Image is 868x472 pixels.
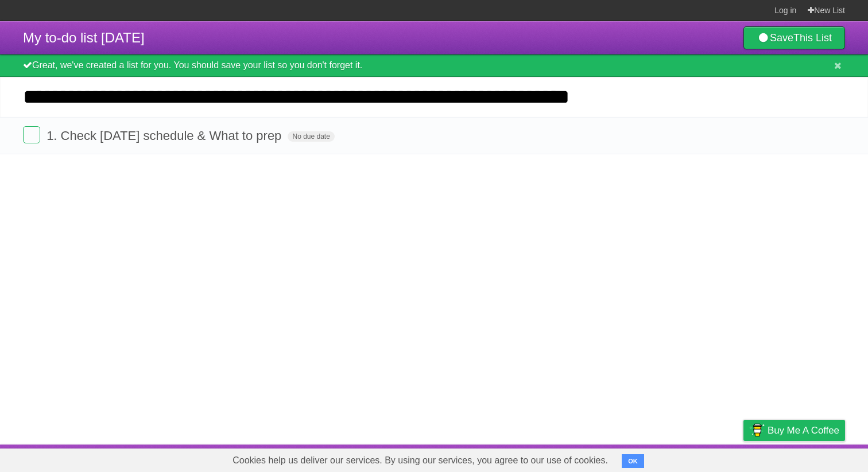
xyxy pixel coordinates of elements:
[46,128,284,143] span: 1. Check [DATE] schedule & What to prep
[689,447,715,469] a: Terms
[749,420,765,440] img: Buy me a coffee
[793,32,832,44] b: This List
[221,449,619,472] span: Cookies help us deliver our services. By using our services, you agree to our use of cookies.
[743,26,845,49] a: SaveThis List
[23,126,40,143] label: Done
[629,447,675,469] a: Developers
[288,131,334,142] span: No due date
[743,420,845,441] a: Buy me a coffee
[773,447,845,469] a: Suggest a feature
[768,420,839,440] span: Buy me a coffee
[591,447,615,469] a: About
[728,447,758,469] a: Privacy
[622,454,644,468] button: OK
[23,30,145,45] span: My to-do list [DATE]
